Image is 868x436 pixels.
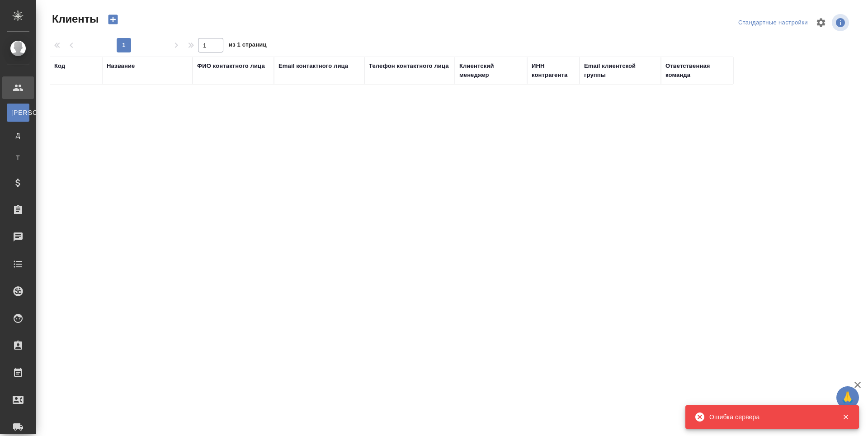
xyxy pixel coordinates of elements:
a: Д [7,126,29,144]
button: Создать [102,12,124,27]
span: из 1 страниц [229,39,267,52]
div: ИНН контрагента [532,62,575,80]
div: Email клиентской группы [584,62,656,80]
div: Телефон контактного лица [369,62,449,71]
span: Д [11,131,25,140]
span: Посмотреть информацию [832,14,851,31]
span: Настроить таблицу [810,12,832,33]
div: Email контактного лица [278,62,348,71]
div: split button [736,16,810,30]
div: Клиентский менеджер [459,62,523,80]
span: Т [11,153,25,162]
div: Код [54,62,65,71]
span: [PERSON_NAME] [11,108,25,117]
button: 🙏 [836,386,859,409]
a: Т [7,149,29,167]
span: 🙏 [840,388,855,407]
div: Ответственная команда [665,62,729,80]
div: Ошибка сервера [709,412,829,422]
div: Название [107,62,135,71]
div: ФИО контактного лица [197,62,265,71]
a: [PERSON_NAME] [7,104,29,122]
button: Закрыть [836,413,855,421]
span: Клиенты [50,12,99,26]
